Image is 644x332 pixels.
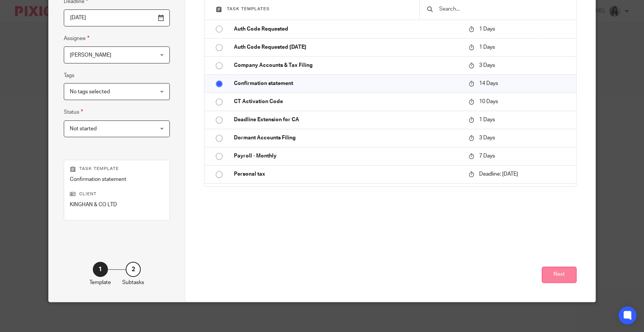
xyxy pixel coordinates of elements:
div: 2 [126,262,141,277]
span: 3 Days [479,135,495,141]
label: Assignee [64,34,89,43]
p: Confirmation statement [234,80,461,87]
p: Deadline Extension for CA [234,116,461,124]
p: CT Activation Code [234,98,461,105]
span: 10 Days [479,99,498,104]
span: Deadline: [DATE] [479,171,518,177]
input: Use the arrow keys to pick a date [64,9,170,26]
span: 1 Days [479,26,495,32]
p: Task template [70,166,164,172]
label: Status [64,108,83,116]
p: Personal tax [234,170,461,178]
p: Subtasks [122,279,144,286]
div: 1 [93,262,108,277]
span: 7 Days [479,153,495,159]
p: Dormant Accounts Filing [234,134,461,142]
p: Auth Code Requested [DATE] [234,43,461,51]
p: Confirmation statement [70,176,164,183]
span: 3 Days [479,63,495,68]
p: Company Accounts & Tax Filing [234,62,461,69]
p: KINGHAN & CO LTD [70,201,164,208]
span: [PERSON_NAME] [70,53,111,58]
p: Client [70,191,164,197]
span: Task templates [227,7,270,11]
button: Next [542,267,576,283]
p: Auth Code Requested [234,25,461,33]
span: 1 Days [479,45,495,50]
p: Payroll - Monthly [234,152,461,160]
label: Tags [64,72,74,79]
p: Template [89,279,111,286]
span: No tags selected [70,89,110,94]
span: 14 Days [479,81,498,86]
span: 1 Days [479,117,495,122]
input: Search... [438,5,569,13]
span: Not started [70,126,97,131]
